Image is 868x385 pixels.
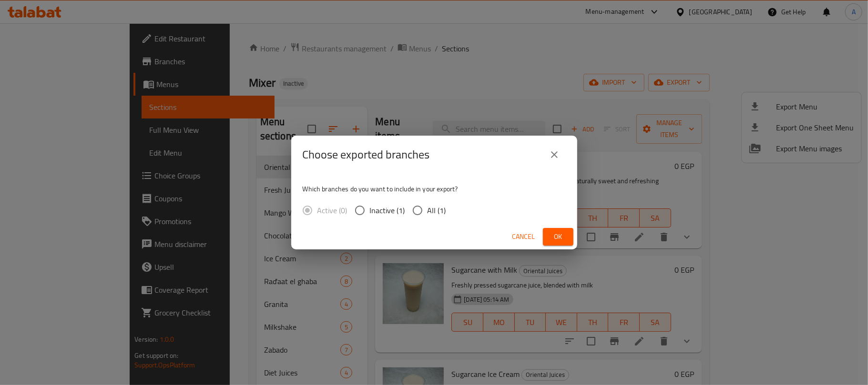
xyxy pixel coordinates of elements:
[509,228,539,246] button: Cancel
[428,205,446,216] span: All (1)
[543,228,573,246] button: Ok
[512,231,535,243] span: Cancel
[543,143,566,166] button: close
[370,205,405,216] span: Inactive (1)
[317,205,347,216] span: Active (0)
[303,184,566,194] p: Which branches do you want to include in your export?
[551,231,566,243] span: Ok
[303,147,430,162] h2: Choose exported branches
